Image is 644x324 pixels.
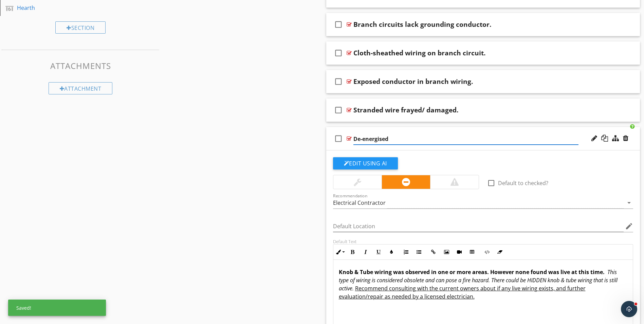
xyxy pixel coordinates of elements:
[466,246,479,258] button: Insert Table
[621,301,637,317] iframe: Intercom live chat
[353,106,458,114] div: Stranded wire frayed/ damaged.
[17,4,129,12] div: Hearth
[385,246,398,258] button: Colors
[333,73,344,90] i: check_box_outline_blank
[427,246,440,258] button: Insert Link (Ctrl+K)
[339,276,618,292] em: . There could be HIDDEN knob & tube wiring that is still active.
[49,82,113,94] div: Attachment
[333,157,398,169] button: Edit Using AI
[333,16,344,33] i: check_box_outline_blank
[8,300,106,316] div: Saved!
[359,246,372,258] button: Italic (Ctrl+I)
[625,199,633,207] i: arrow_drop_down
[412,246,425,258] button: Unordered List
[333,102,344,118] i: check_box_outline_blank
[346,246,359,258] button: Bold (Ctrl+B)
[353,20,491,29] div: Branch circuits lack grounding conductor.
[339,268,605,276] strong: Knob & Tube wiring was observed in one or more areas. However none found was live at this time.
[333,130,344,147] i: check_box_outline_blank
[625,222,633,230] i: edit
[372,246,385,258] button: Underline (Ctrl+U)
[333,200,386,206] div: Electrical Contractor
[333,239,633,244] div: Default Text
[498,180,548,186] label: Default to checked?
[333,246,346,258] button: Inline Style
[353,49,485,57] div: Cloth-sheathed wiring on branch circuit.
[400,246,412,258] button: Ordered List
[333,45,344,61] i: check_box_outline_blank
[55,21,106,34] div: Section
[339,285,586,300] u: Recommend consulting with the current owners about if any live wiring exists, and further evaluat...
[353,77,473,86] div: Exposed conductor in branch wiring.
[339,268,617,284] em: This type of wiring is considered obsolete and can pose a fire hazard
[453,246,466,258] button: Insert Video
[440,246,453,258] button: Insert Image (Ctrl+P)
[333,221,624,232] input: Default Location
